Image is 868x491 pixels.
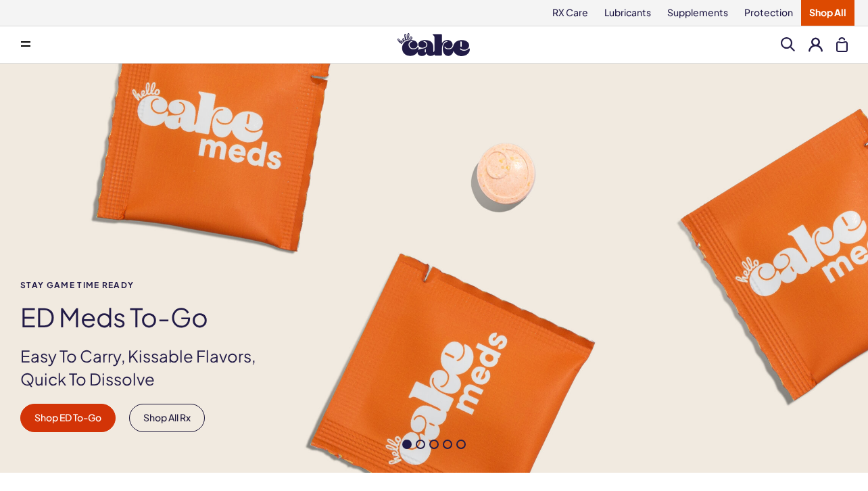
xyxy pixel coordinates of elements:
a: Shop All Rx [129,404,205,432]
p: Easy To Carry, Kissable Flavors, Quick To Dissolve [20,345,279,390]
a: Shop ED To-Go [20,404,116,432]
h1: ED Meds to-go [20,303,279,331]
span: Stay Game time ready [20,281,279,289]
img: Hello Cake [397,33,470,56]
